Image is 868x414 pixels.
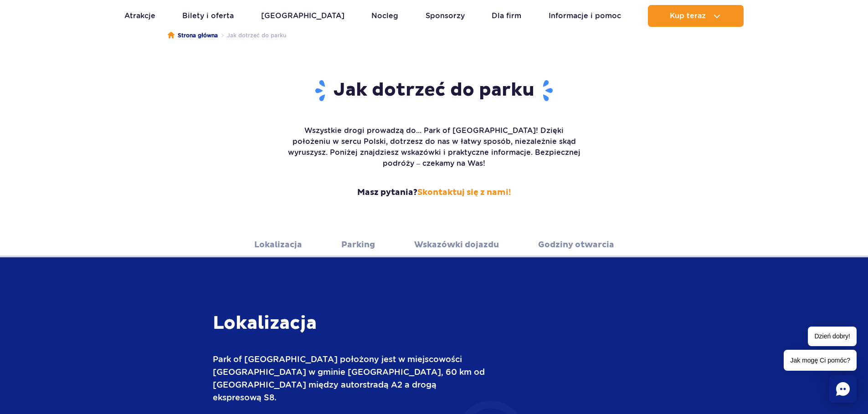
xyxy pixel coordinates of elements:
[538,232,614,257] a: Godziny otwarcia
[182,5,234,27] a: Bilety i oferta
[670,12,706,20] span: Kup teraz
[254,232,302,257] a: Lokalizacja
[417,187,511,198] a: Skontaktuj się z nami!
[808,327,857,346] span: Dzień dobry!
[341,232,375,257] a: Parking
[829,375,857,403] div: Chat
[286,187,582,198] strong: Masz pytania?
[371,5,398,27] a: Nocleg
[492,5,521,27] a: Dla firm
[784,350,857,371] span: Jak mogę Ci pomóc?
[218,31,286,40] li: Jak dotrzeć do parku
[286,79,582,102] h1: Jak dotrzeć do parku
[286,125,582,169] p: Wszystkie drogi prowadzą do... Park of [GEOGRAPHIC_DATA]! Dzięki położeniu w sercu Polski, dotrze...
[213,353,486,404] p: Park of [GEOGRAPHIC_DATA] położony jest w miejscowości [GEOGRAPHIC_DATA] w gminie [GEOGRAPHIC_DAT...
[213,312,486,335] h3: Lokalizacja
[426,5,465,27] a: Sponsorzy
[414,232,499,257] a: Wskazówki dojazdu
[648,5,744,27] button: Kup teraz
[549,5,621,27] a: Informacje i pomoc
[261,5,344,27] a: [GEOGRAPHIC_DATA]
[168,31,218,40] a: Strona główna
[124,5,155,27] a: Atrakcje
